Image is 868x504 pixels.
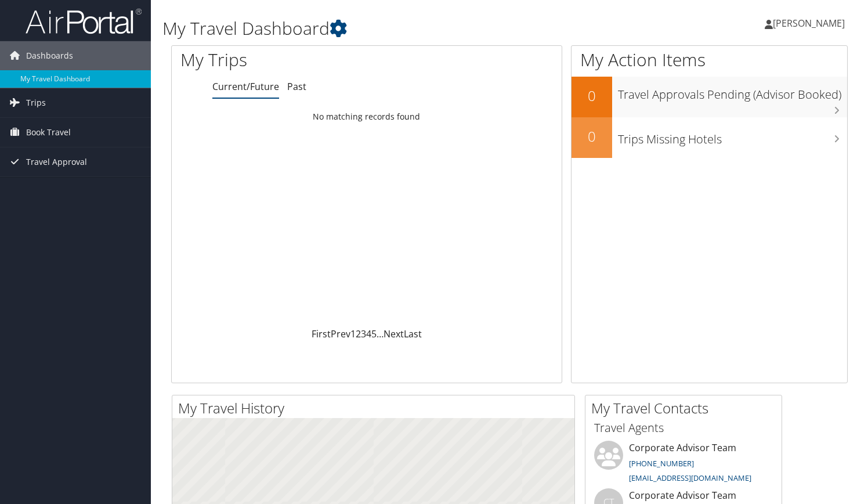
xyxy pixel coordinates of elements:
h3: Trips Missing Hotels [618,125,847,147]
span: Travel Approval [26,147,87,177]
a: Prev [331,327,350,340]
a: Next [384,327,404,340]
h2: 0 [572,127,612,146]
a: First [312,327,331,340]
h2: My Travel Contacts [591,398,782,418]
a: 3 [361,327,366,340]
a: 2 [356,327,361,340]
a: [PERSON_NAME] [765,6,856,41]
h2: 0 [572,86,612,106]
h1: My Travel Dashboard [162,16,625,41]
a: 4 [366,327,371,340]
a: 0Travel Approvals Pending (Advisor Booked) [572,77,847,117]
span: Book Travel [26,118,71,147]
img: airportal-logo.png [26,8,142,35]
a: [EMAIL_ADDRESS][DOMAIN_NAME] [629,473,751,483]
h2: My Travel History [178,398,574,418]
span: … [377,327,384,340]
span: Dashboards [26,41,73,70]
h3: Travel Agents [594,420,773,436]
h3: Travel Approvals Pending (Advisor Booked) [618,81,847,103]
a: 0Trips Missing Hotels [572,117,847,158]
a: Past [287,80,306,93]
span: Trips [26,88,46,117]
a: 5 [371,327,377,340]
a: [PHONE_NUMBER] [629,458,694,469]
a: 1 [350,327,356,340]
td: No matching records found [172,106,562,127]
h1: My Action Items [572,48,847,72]
span: [PERSON_NAME] [773,17,845,30]
li: Corporate Advisor Team [588,441,779,488]
h1: My Trips [180,48,390,72]
a: Last [404,327,422,340]
a: Current/Future [212,80,279,93]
